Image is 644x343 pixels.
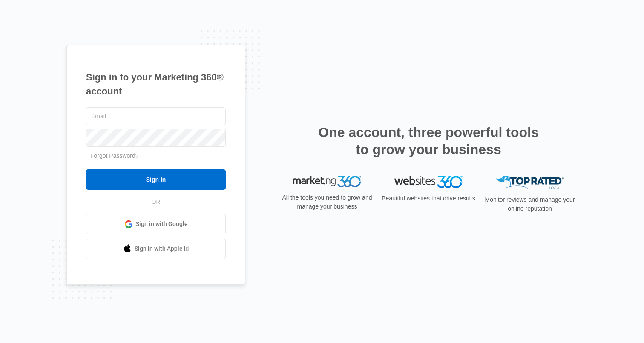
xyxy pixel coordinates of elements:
[136,220,188,229] span: Sign in with Google
[86,169,226,190] input: Sign In
[90,152,139,159] a: Forgot Password?
[482,195,578,213] p: Monitor reviews and manage your online reputation
[146,197,167,206] span: OR
[86,107,226,125] input: Email
[86,70,226,98] h1: Sign in to your Marketing 360® account
[496,176,564,190] img: Top Rated Local
[135,244,189,253] span: Sign in with Apple Id
[86,239,226,259] a: Sign in with Apple Id
[293,176,361,188] img: Marketing 360
[279,193,375,211] p: All the tools you need to grow and manage your business
[381,194,476,203] p: Beautiful websites that drive results
[394,176,463,188] img: Websites 360
[316,124,541,158] h2: One account, three powerful tools to grow your business
[86,214,226,234] a: Sign in with Google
